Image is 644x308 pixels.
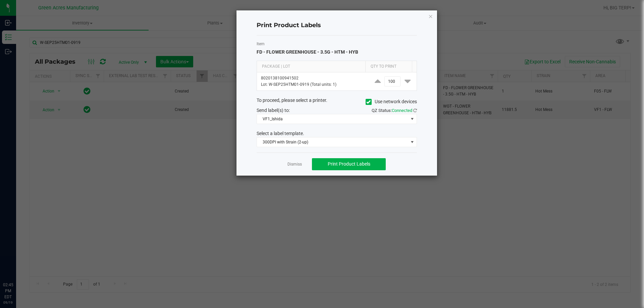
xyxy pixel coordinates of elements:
span: FD - FLOWER GREENHOUSE - 3.5G - HTM - HYB [257,49,358,55]
p: 8020138100941502 [261,75,365,81]
h4: Print Product Labels [257,21,417,30]
span: Send label(s) to: [257,108,290,113]
iframe: Resource center [7,254,27,274]
button: Print Product Labels [312,158,386,170]
th: Package | Lot [257,61,365,72]
span: VF1_Ishida [257,114,408,124]
div: Select a label template. [252,130,422,137]
label: Item [257,41,417,47]
span: Connected [392,108,412,113]
a: Dismiss [287,162,302,167]
span: 300DPI with Strain (2-up) [257,137,408,147]
th: Qty to Print [365,61,412,72]
span: Print Product Labels [328,161,370,167]
label: Use network devices [366,98,417,105]
div: To proceed, please select a printer. [252,97,422,107]
span: QZ Status: [372,108,417,113]
p: Lot: W-SEP25HTM01-0919 (Total units: 1) [261,81,365,88]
